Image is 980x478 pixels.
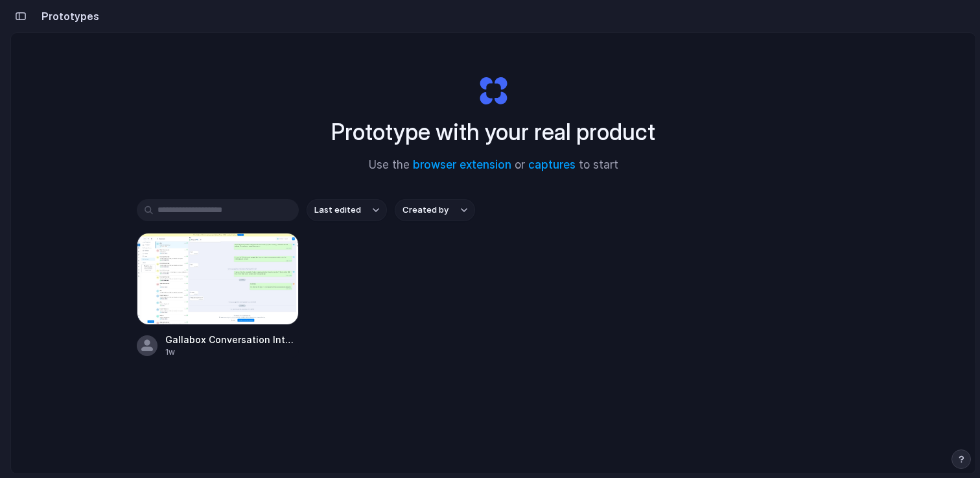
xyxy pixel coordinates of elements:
button: Last edited [307,199,387,221]
span: Last edited [314,204,361,217]
span: Created by [402,204,449,217]
a: browser extension [413,158,511,171]
span: Use the or to start [369,157,618,174]
a: Gallabox Conversation Interface with Call IconGallabox Conversation Interface with Call Icon1w [137,233,299,358]
button: Created by [395,199,475,221]
div: 1w [165,346,299,358]
h1: Prototype with your real product [331,115,655,149]
span: Gallabox Conversation Interface with Call Icon [165,333,299,346]
h2: Prototypes [36,8,99,24]
a: captures [528,158,576,171]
